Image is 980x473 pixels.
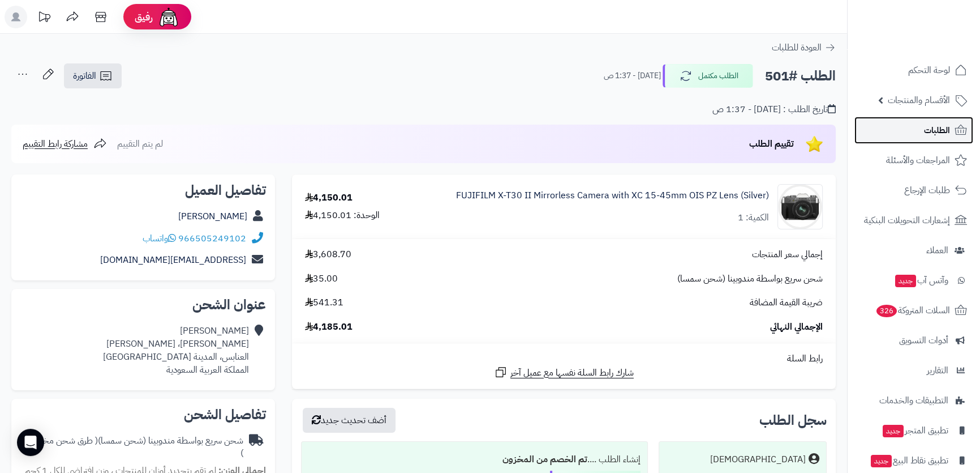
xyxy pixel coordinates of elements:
[308,449,641,471] div: إنشاء الطلب ....
[854,147,973,174] a: المراجعات والأسئلة
[854,117,973,144] a: الطلبات
[903,8,969,32] img: logo-2.png
[510,367,634,380] span: شارك رابط السلة نفسها مع عميل آخر
[854,237,973,264] a: العملاء
[305,296,343,309] span: 541.31
[854,207,973,234] a: إشعارات التحويلات البنكية
[882,423,948,438] span: تطبيق المتجر
[305,209,380,222] div: الوحدة: 4,150.01
[854,387,973,414] a: التطبيقات والخدمات
[738,211,769,224] div: الكمية: 1
[765,65,836,88] h2: الطلب #501
[908,62,950,78] span: لوحة التحكم
[926,242,948,258] span: العملاء
[772,41,836,54] a: العودة للطلبات
[772,41,822,54] span: العودة للطلبات
[854,177,973,204] a: طلبات الإرجاع
[677,272,823,285] span: شحن سريع بواسطة مندوبينا (شحن سمسا)
[927,363,948,378] span: التقارير
[20,298,266,312] h2: عنوان الشحن
[750,296,823,309] span: ضريبة القيمة المضافة
[178,210,247,223] a: [PERSON_NAME]
[117,137,163,151] span: لم يتم التقييم
[20,434,243,461] div: شحن سريع بواسطة مندوبينا (شحن سمسا)
[23,434,243,461] span: ( طرق شحن مخصصة )
[854,417,973,444] a: تطبيق المتجرجديد
[770,321,823,334] span: الإجمالي النهائي
[879,393,948,408] span: التطبيقات والخدمات
[870,453,948,468] span: تطبيق نقاط البيع
[894,272,948,288] span: وآتس آب
[296,352,831,365] div: رابط السلة
[778,184,822,229] img: 1728140112-1630576160_1662379-90x90.jpg
[895,275,916,287] span: جديد
[854,57,973,84] a: لوحة التحكم
[886,152,950,168] span: المراجعات والأسئلة
[303,408,396,433] button: أضف تحديث جديد
[875,302,950,318] span: السلات المتروكة
[854,327,973,354] a: أدوات التسويق
[103,325,249,376] div: [PERSON_NAME] [PERSON_NAME]، [PERSON_NAME] العنابس، المدينة [GEOGRAPHIC_DATA] المملكة العربية الس...
[883,425,904,437] span: جديد
[904,182,950,198] span: طلبات الإرجاع
[854,267,973,294] a: وآتس آبجديد
[23,137,88,151] span: مشاركة رابط التقييم
[64,63,122,88] a: الفاتورة
[875,304,898,318] span: 326
[143,232,176,245] a: واتساب
[30,6,58,31] a: تحديثات المنصة
[864,212,950,228] span: إشعارات التحويلات البنكية
[854,297,973,324] a: السلات المتروكة326
[710,453,806,466] div: [DEMOGRAPHIC_DATA]
[456,189,769,202] a: FUJIFILM X-T30 II Mirrorless Camera with XC 15-45mm OIS PZ Lens (Silver)
[73,69,96,83] span: الفاتورة
[749,137,794,151] span: تقييم الطلب
[305,191,353,204] div: 4,150.01
[663,64,753,88] button: الطلب مكتمل
[20,184,266,197] h2: تفاصيل العميل
[23,137,107,151] a: مشاركة رابط التقييم
[100,253,246,267] a: [EMAIL_ADDRESS][DOMAIN_NAME]
[712,103,836,116] div: تاريخ الطلب : [DATE] - 1:37 ص
[20,408,266,421] h2: تفاصيل الشحن
[502,453,587,466] b: تم الخصم من المخزون
[494,365,634,380] a: شارك رابط السلة نفسها مع عميل آخر
[899,333,948,348] span: أدوات التسويق
[854,357,973,384] a: التقارير
[871,455,892,467] span: جديد
[752,248,823,261] span: إجمالي سعر المنتجات
[924,122,950,138] span: الطلبات
[305,321,353,334] span: 4,185.01
[888,92,950,108] span: الأقسام والمنتجات
[759,414,827,427] h3: سجل الطلب
[305,248,351,261] span: 3,608.70
[178,232,246,245] a: 966505249102
[17,429,44,456] div: Open Intercom Messenger
[135,10,153,24] span: رفيق
[305,272,338,285] span: 35.00
[604,70,661,82] small: [DATE] - 1:37 ص
[157,6,180,28] img: ai-face.png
